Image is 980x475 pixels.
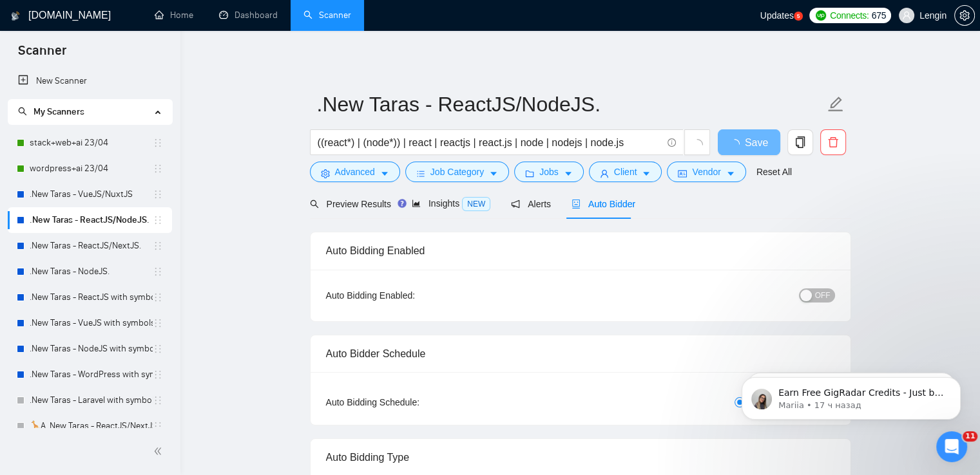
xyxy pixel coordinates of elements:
img: upwork-logo.png [816,10,826,21]
span: caret-down [642,169,651,178]
li: .New Taras - Laravel with symbols [8,387,172,413]
button: copy [787,129,813,155]
span: info-circle [668,138,676,147]
button: userClientcaret-down [589,162,662,182]
span: Preview Results [310,199,391,209]
a: Reset All [756,165,792,179]
span: double-left [153,445,166,458]
li: .New Taras - VueJS/NuxtJS [8,182,172,207]
span: caret-down [726,169,735,178]
li: .New Taras - ReactJS with symbols [8,284,172,310]
span: holder [153,395,163,405]
a: .New Taras - Laravel with symbols [30,387,153,413]
li: .New Taras - ReactJS/NextJS. [8,233,172,259]
input: Scanner name... [317,88,825,120]
span: loading [729,139,745,149]
li: stack+web+ai 23/04 [8,130,172,156]
span: user [902,11,911,20]
button: delete [820,129,846,155]
li: 🦒A .New Taras - ReactJS/NextJS usual 23/04 [8,413,172,439]
span: Vendor [692,165,720,179]
button: folderJobscaret-down [514,162,584,182]
span: robot [572,200,581,209]
span: Save [745,135,768,151]
a: .New Taras - ReactJS/NodeJS. [30,207,153,233]
li: .New Taras - ReactJS/NodeJS. [8,207,172,233]
span: caret-down [489,169,498,178]
span: Advanced [335,165,375,179]
span: 675 [871,8,885,23]
span: holder [153,215,163,225]
span: Scanner [8,41,77,68]
span: setting [955,10,974,21]
li: New Scanner [8,68,172,94]
button: barsJob Categorycaret-down [405,162,509,182]
span: search [310,200,319,209]
span: edit [827,96,844,113]
span: 11 [963,431,977,442]
span: holder [153,292,163,303]
a: homeHome [155,10,193,21]
div: Tooltip anchor [396,198,408,209]
a: wordpress+ai 23/04 [30,156,153,182]
span: OFF [815,288,831,303]
span: setting [321,169,330,178]
div: Auto Bidding Schedule: [326,395,495,409]
span: holder [153,241,163,251]
a: 🦒A .New Taras - ReactJS/NextJS usual 23/04 [30,413,153,439]
li: .New Taras - NodeJS. [8,259,172,284]
a: searchScanner [303,10,351,21]
input: Search Freelance Jobs... [318,135,662,151]
div: Auto Bidding Enabled [326,232,835,269]
button: setting [954,5,975,26]
span: holder [153,318,163,328]
a: .New Taras - ReactJS/NextJS. [30,233,153,259]
span: loading [691,139,703,151]
span: search [18,107,27,116]
a: .New Taras - NodeJS with symbols [30,336,153,362]
span: Auto Bidder [572,199,635,209]
span: Jobs [539,165,559,179]
span: idcard [678,169,687,178]
span: bars [416,169,425,178]
li: wordpress+ai 23/04 [8,156,172,182]
span: caret-down [380,169,389,178]
img: logo [11,6,20,26]
button: idcardVendorcaret-down [667,162,745,182]
a: stack+web+ai 23/04 [30,130,153,156]
a: 5 [794,12,803,21]
iframe: Intercom live chat [936,431,967,462]
span: notification [511,200,520,209]
a: setting [954,10,975,21]
a: .New Taras - ReactJS with symbols [30,284,153,310]
span: holder [153,189,163,200]
span: folder [525,169,534,178]
a: .New Taras - NodeJS. [30,259,153,284]
a: .New Taras - WordPress with symbols [30,362,153,387]
iframe: Intercom notifications сообщение [722,350,980,440]
span: Insights [412,198,490,209]
span: holder [153,421,163,431]
span: user [600,169,609,178]
li: .New Taras - NodeJS with symbols [8,336,172,362]
a: .New Taras - VueJS with symbols [30,310,153,336]
span: holder [153,138,163,148]
div: Auto Bidder Schedule [326,335,835,372]
span: area-chart [412,199,421,208]
span: Connects: [830,8,869,23]
span: Alerts [511,199,551,209]
button: settingAdvancedcaret-down [310,162,400,182]
button: Save [718,129,780,155]
a: .New Taras - VueJS/NuxtJS [30,182,153,207]
span: Job Category [430,165,484,179]
span: holder [153,369,163,380]
span: holder [153,266,163,277]
span: My Scanners [18,106,84,117]
text: 5 [797,14,800,19]
span: delete [821,136,845,148]
li: .New Taras - VueJS with symbols [8,310,172,336]
span: holder [153,344,163,354]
